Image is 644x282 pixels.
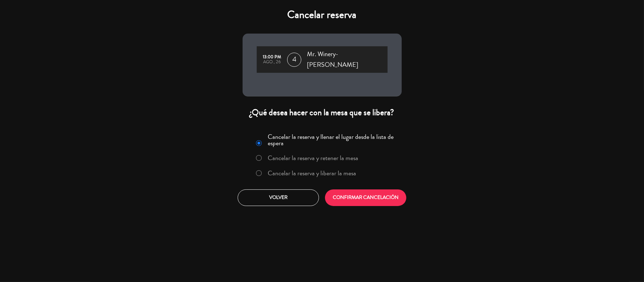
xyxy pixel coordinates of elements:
[268,155,358,161] label: Cancelar la reserva y retener la mesa
[325,189,406,206] button: CONFIRMAR CANCELACIÓN
[243,107,402,118] div: ¿Qué desea hacer con la mesa que se libera?
[238,189,319,206] button: Volver
[243,8,402,21] h4: Cancelar reserva
[260,55,284,60] div: 13:00 PM
[260,60,284,65] div: ago., 26
[268,170,356,176] label: Cancelar la reserva y liberar la mesa
[307,49,387,70] span: Mr. Winery- [PERSON_NAME]
[287,53,301,67] span: 4
[268,134,397,146] label: Cancelar la reserva y llenar el lugar desde la lista de espera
